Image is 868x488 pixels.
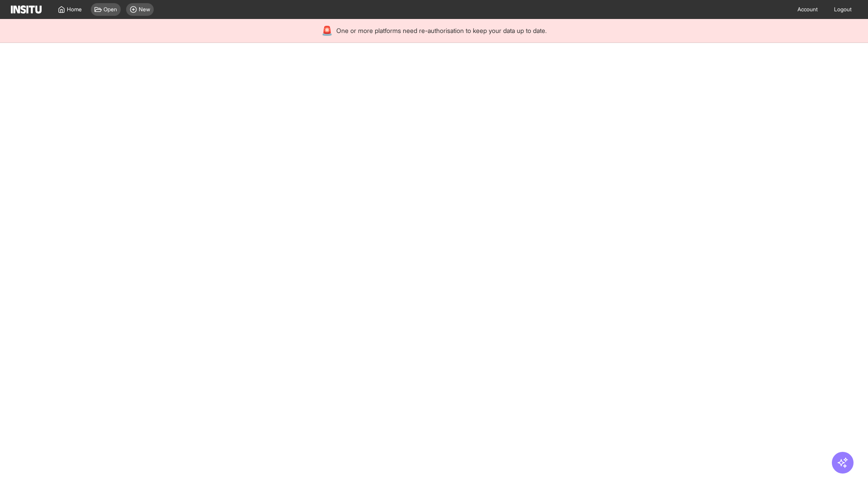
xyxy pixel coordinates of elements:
[336,26,547,35] span: One or more platforms need re-authorisation to keep your data up to date.
[139,6,150,13] span: New
[104,6,117,13] span: Open
[321,24,333,37] div: 🚨
[67,6,82,13] span: Home
[11,5,42,14] img: Logo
